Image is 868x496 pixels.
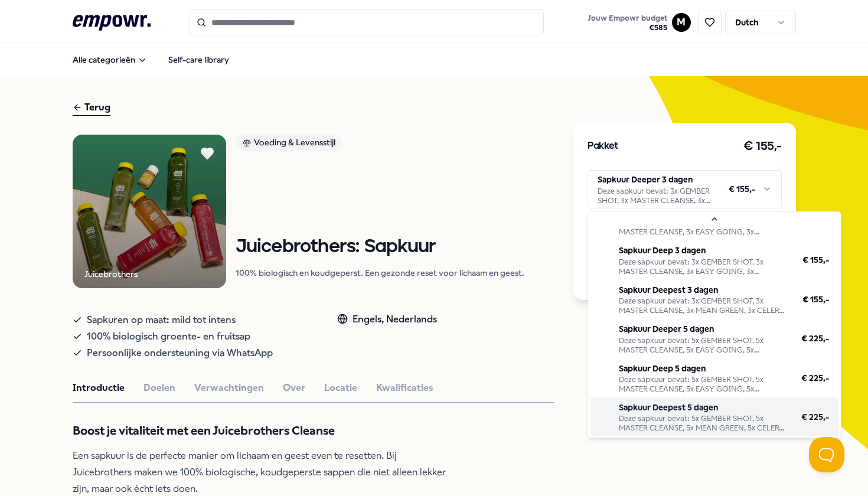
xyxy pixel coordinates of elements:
div: Deze sapkuur bevat: 3x GEMBER SHOT, 3x MASTER CLEANSE, 3x MEAN GREEN, 3x CELERY JUICE, 6x FORCE O... [619,296,788,315]
div: Deze sapkuur bevat: 5x GEMBER SHOT, 5x MASTER CLEANSE, 5x EASY GOING, 5x DRAGONSBREATH, 5x FORCE ... [619,375,787,394]
p: Sapkuur Deep 5 dagen [619,362,787,375]
span: € 155,- [802,253,829,266]
p: Sapkuur Deep 3 dagen [619,244,788,257]
div: Deze sapkuur bevat: 5x GEMBER SHOT, 5x MASTER CLEANSE, 5x EASY GOING, 5x DRAGONSBREATH, 5x FORCE ... [619,336,787,355]
div: Deze sapkuur bevat: 3x GEMBER SHOT, 3x MASTER CLEANSE, 3x EASY GOING, 3x DRAGONSBREATH, 3x FORCE ... [619,257,788,276]
p: Sapkuur Deepest 3 dagen [619,283,788,296]
p: Sapkuur Deepest 5 dagen [619,401,787,414]
div: Deze sapkuur bevat: 3x GEMBER SHOT, 3x MASTER CLEANSE, 3x EASY GOING, 3x DRAGONSBREATH, 3x FORCE ... [619,218,788,237]
p: Sapkuur Deeper 5 dagen [619,322,787,335]
div: Deze sapkuur bevat: 5x GEMBER SHOT, 5x MASTER CLEANSE, 5x MEAN GREEN, 5x CELERY JUICE, 10x FORCE ... [619,414,787,433]
span: € 155,- [802,293,829,306]
span: € 225,- [801,410,829,423]
span: € 225,- [801,371,829,384]
span: € 225,- [801,332,829,345]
